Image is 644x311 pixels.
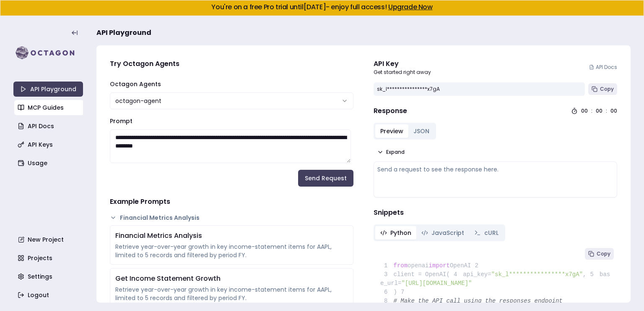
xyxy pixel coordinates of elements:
[110,197,353,207] h4: Example Prompts
[7,4,637,11] h5: You're on a free Pro trial until [DATE] - enjoy full access!
[401,280,472,287] span: "[URL][DOMAIN_NAME]"
[588,83,617,95] button: Copy
[581,108,588,114] div: 00
[14,250,84,266] a: Projects
[110,80,161,88] label: Octagon Agents
[585,248,614,260] button: Copy
[397,288,410,297] span: 7
[600,86,614,92] span: Copy
[14,119,84,134] a: API Docs
[597,250,610,257] span: Copy
[380,271,450,278] span: client = OpenAI(
[589,64,617,71] a: API Docs
[14,287,84,303] a: Logout
[374,146,408,158] button: Expand
[298,170,353,187] button: Send Request
[115,242,348,259] div: Retrieve year-over-year growth in key income-statement items for AAPL, limited to 5 records and f...
[394,298,563,304] span: # Make the API call using the responses endpoint
[380,288,394,297] span: 6
[591,108,592,114] div: :
[386,149,405,155] span: Expand
[471,261,484,270] span: 2
[596,108,602,114] div: 00
[110,213,353,222] button: Financial Metrics Analysis
[110,117,132,125] label: Prompt
[115,285,348,302] div: Retrieve year-over-year growth in key income-statement items for AAPL, limited to 5 records and f...
[380,289,397,295] span: )
[115,274,348,284] div: Get Income Statement Growth
[463,271,491,278] span: api_key=
[14,232,84,247] a: New Project
[610,108,617,114] div: 00
[374,69,431,76] p: Get started right away
[586,270,600,279] span: 5
[96,28,151,38] span: API Playground
[429,262,450,269] span: import
[380,270,394,279] span: 3
[374,106,407,116] h4: Response
[431,229,464,237] span: JavaScript
[374,59,431,69] div: API Key
[14,269,84,284] a: Settings
[408,262,428,269] span: openai
[450,262,471,269] span: OpenAI
[375,124,408,138] button: Preview
[110,59,353,69] h4: Try Octagon Agents
[390,229,411,237] span: Python
[13,45,83,61] img: logo-rect-yK7x_WSZ.svg
[374,208,617,218] h4: Snippets
[380,297,394,306] span: 8
[14,137,84,152] a: API Keys
[606,108,607,114] div: :
[484,229,499,237] span: cURL
[583,271,586,278] span: ,
[14,155,84,171] a: Usage
[388,2,433,12] a: Upgrade Now
[408,124,434,138] button: JSON
[380,261,394,270] span: 1
[377,165,613,174] div: Send a request to see the response here.
[14,100,84,115] a: MCP Guides
[115,231,348,241] div: Financial Metrics Analysis
[450,270,463,279] span: 4
[394,262,408,269] span: from
[13,82,83,97] a: API Playground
